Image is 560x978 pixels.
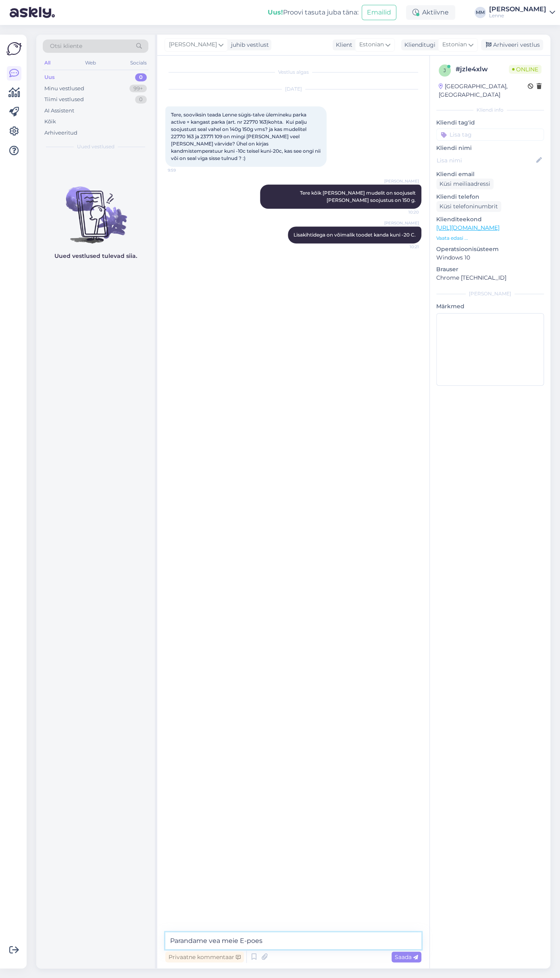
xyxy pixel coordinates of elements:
textarea: Parandame vea meie E-[PERSON_NAME] [165,932,421,949]
span: [PERSON_NAME] [384,220,419,226]
div: [PERSON_NAME] [489,6,546,12]
div: Vestlus algas [165,69,421,76]
div: Klient [333,41,352,49]
p: Klienditeekond [436,215,544,224]
div: # jzle4xlw [456,64,509,74]
div: Klienditugi [401,41,435,49]
div: All [43,58,52,68]
button: Emailid [362,5,396,20]
div: Kõik [44,118,56,126]
div: [GEOGRAPHIC_DATA], [GEOGRAPHIC_DATA] [439,82,528,99]
span: Tere kõik [PERSON_NAME] mudelit on soojuselt [PERSON_NAME] soojustus on 150 g. [300,190,417,203]
div: [DATE] [165,85,421,93]
span: Saada [395,953,418,960]
span: 10:20 [389,209,419,215]
p: Kliendi tag'id [436,118,544,127]
div: Minu vestlused [44,85,84,93]
p: Operatsioonisüsteem [436,245,544,253]
b: Uus! [268,8,283,16]
div: Web [83,58,98,68]
input: Lisa nimi [437,156,535,165]
div: Küsi meiliaadressi [436,179,493,189]
p: Kliendi telefon [436,193,544,201]
input: Lisa tag [436,129,544,141]
div: Küsi telefoninumbrit [436,201,501,212]
div: MM [475,7,486,18]
span: 10:21 [389,244,419,250]
p: Kliendi nimi [436,144,544,152]
div: Kliendi info [436,106,544,114]
span: Tere, sooviksin teada Lenne sügis-talve ülemineku parka active + kangast parka (art. nr 22770 163... [171,112,322,161]
p: Chrome [TECHNICAL_ID] [436,274,544,282]
div: [PERSON_NAME] [436,290,544,297]
div: Privaatne kommentaar [165,951,244,962]
span: Uued vestlused [77,143,114,150]
a: [PERSON_NAME]Lenne [489,6,555,19]
img: Askly Logo [6,41,22,56]
div: Socials [129,58,148,68]
span: [PERSON_NAME] [384,178,419,184]
span: j [443,67,446,73]
div: AI Assistent [44,107,74,115]
span: Otsi kliente [50,42,82,50]
div: juhib vestlust [228,41,269,49]
span: Estonian [359,40,384,49]
div: 0 [135,73,147,81]
div: Aktiivne [406,5,455,20]
a: [URL][DOMAIN_NAME] [436,224,500,231]
p: Windows 10 [436,253,544,262]
div: Proovi tasuta juba täna: [268,8,358,17]
div: 0 [135,96,147,104]
span: [PERSON_NAME] [169,40,217,49]
p: Uued vestlused tulevad siia. [54,252,137,260]
div: Arhiveeri vestlus [481,39,543,50]
div: Arhiveeritud [44,129,77,137]
div: Uus [44,73,55,81]
div: 99+ [129,85,147,93]
span: Lisakihtidega on võimalik toodet kanda kuni -20 C. [294,232,416,238]
span: Estonian [442,40,467,49]
p: Kliendi email [436,170,544,179]
div: Tiimi vestlused [44,96,84,104]
span: Online [509,65,541,74]
div: Lenne [489,12,546,19]
p: Brauser [436,265,544,274]
p: Märkmed [436,302,544,311]
img: No chats [36,172,155,245]
span: 9:59 [168,167,198,173]
p: Vaata edasi ... [436,235,544,242]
